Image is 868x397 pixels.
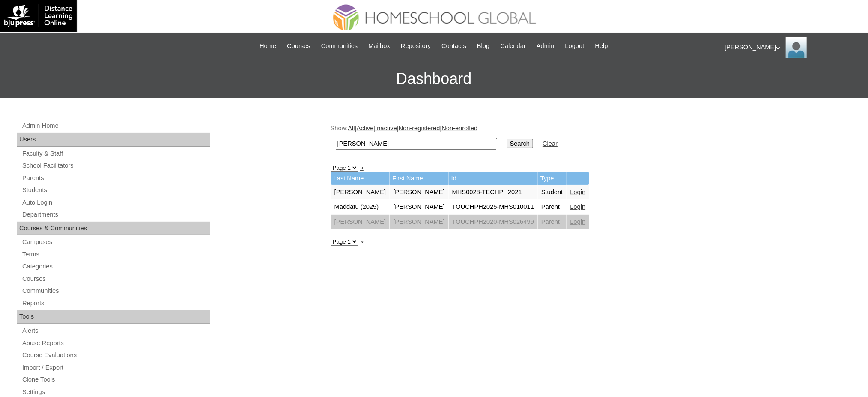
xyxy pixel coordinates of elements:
[538,215,567,229] td: Parent
[449,172,537,185] td: Id
[375,125,397,132] a: Inactive
[449,215,537,229] td: TOUCHPH2020-MHS026499
[390,185,448,200] td: [PERSON_NAME]
[437,41,471,51] a: Contacts
[786,37,807,58] img: Ariane Ebuen
[543,140,558,147] a: Clear
[21,148,210,159] a: Faculty & Staff
[538,185,567,200] td: Student
[4,60,864,98] h3: Dashboard
[537,41,555,51] span: Admin
[255,41,280,51] a: Home
[21,120,210,131] a: Admin Home
[21,197,210,208] a: Auto Login
[390,200,448,214] td: [PERSON_NAME]
[331,185,390,200] td: [PERSON_NAME]
[561,41,589,51] a: Logout
[369,41,391,51] span: Mailbox
[725,37,860,58] div: [PERSON_NAME]
[538,172,567,185] td: Type
[21,286,210,296] a: Communities
[21,173,210,183] a: Parents
[473,41,494,51] a: Blog
[397,41,435,51] a: Repository
[21,338,210,349] a: Abuse Reports
[390,215,448,229] td: [PERSON_NAME]
[317,41,362,51] a: Communities
[321,41,358,51] span: Communities
[399,125,440,132] a: Non-registered
[570,218,586,225] a: Login
[21,362,210,373] a: Import / Export
[17,133,210,147] div: Users
[17,310,210,324] div: Tools
[501,41,526,51] span: Calendar
[283,41,315,51] a: Courses
[21,325,210,336] a: Alerts
[477,41,489,51] span: Blog
[532,41,559,51] a: Admin
[21,261,210,272] a: Categories
[507,139,533,148] input: Search
[570,189,586,195] a: Login
[348,125,355,132] a: All
[496,41,530,51] a: Calendar
[331,172,390,185] td: Last Name
[360,164,364,171] a: »
[17,222,210,235] div: Courses & Communities
[287,41,310,51] span: Courses
[21,249,210,260] a: Terms
[595,41,608,51] span: Help
[449,200,537,214] td: TOUCHPH2025-MHS010011
[21,160,210,171] a: School Facilitators
[401,41,431,51] span: Repository
[21,298,210,309] a: Reports
[449,185,537,200] td: MHS0028-TECHPH2021
[336,138,497,150] input: Search
[21,350,210,361] a: Course Evaluations
[331,215,390,229] td: [PERSON_NAME]
[570,203,586,210] a: Login
[21,209,210,220] a: Departments
[4,4,72,27] img: logo-white.png
[260,41,276,51] span: Home
[565,41,585,51] span: Logout
[591,41,612,51] a: Help
[21,374,210,385] a: Clone Tools
[360,238,364,245] a: »
[357,125,374,132] a: Active
[390,172,448,185] td: First Name
[442,125,478,132] a: Non-enrolled
[441,41,466,51] span: Contacts
[538,200,567,214] td: Parent
[331,124,755,154] div: Show: | | | |
[21,274,210,284] a: Courses
[331,200,390,214] td: Maddatu (2025)
[21,237,210,247] a: Campuses
[21,185,210,195] a: Students
[364,41,395,51] a: Mailbox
